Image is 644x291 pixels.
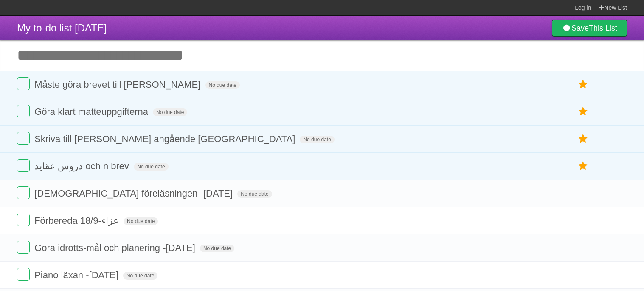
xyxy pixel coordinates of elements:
span: Förbereda 18/9-عزاء [34,215,121,226]
span: دروس عقايد och n brev [34,161,131,171]
label: Done [17,214,30,226]
span: No due date [124,217,158,225]
label: Done [17,241,30,254]
span: No due date [205,81,240,89]
span: No due date [237,190,272,198]
label: Done [17,132,30,145]
label: Done [17,105,30,117]
span: Skriva till [PERSON_NAME] angående [GEOGRAPHIC_DATA] [34,134,297,144]
label: Star task [575,77,591,91]
span: No due date [200,245,234,252]
span: Göra klart matteuppgifterna [34,106,150,117]
span: Piano läxan -[DATE] [34,270,121,280]
a: SaveThis List [552,20,627,37]
label: Done [17,268,30,281]
span: No due date [134,163,168,171]
label: Done [17,159,30,172]
span: No due date [153,108,187,116]
label: Star task [575,159,591,173]
span: [DEMOGRAPHIC_DATA] föreläsningen -[DATE] [34,188,235,199]
span: Måste göra brevet till [PERSON_NAME] [34,79,202,90]
span: No due date [123,272,157,280]
label: Star task [575,132,591,146]
b: This List [589,24,617,32]
label: Done [17,77,30,90]
span: No due date [300,136,334,143]
span: My to-do list [DATE] [17,22,107,34]
label: Star task [575,105,591,119]
label: Done [17,186,30,199]
span: Göra idrotts-mål och planering -[DATE] [34,242,197,253]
